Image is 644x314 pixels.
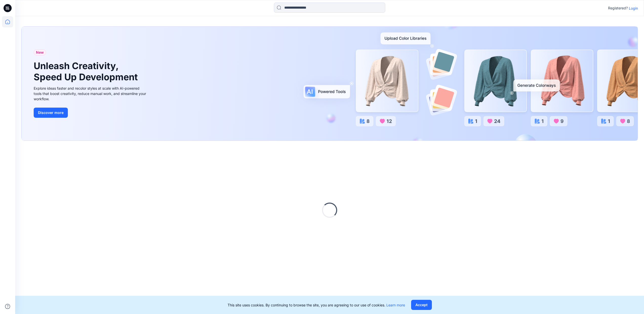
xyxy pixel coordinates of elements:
[34,61,140,82] h1: Unleash Creativity, Speed Up Development
[629,6,638,11] p: Login
[411,300,432,310] button: Accept
[228,302,405,308] p: This site uses cookies. By continuing to browse the site, you are agreeing to our use of cookies.
[34,86,148,102] div: Explore ideas faster and recolor styles at scale with AI-powered tools that boost creativity, red...
[386,303,405,307] a: Learn more
[36,49,44,55] span: New
[608,5,628,11] p: Registered?
[34,108,148,118] a: Discover more
[34,108,68,118] button: Discover more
